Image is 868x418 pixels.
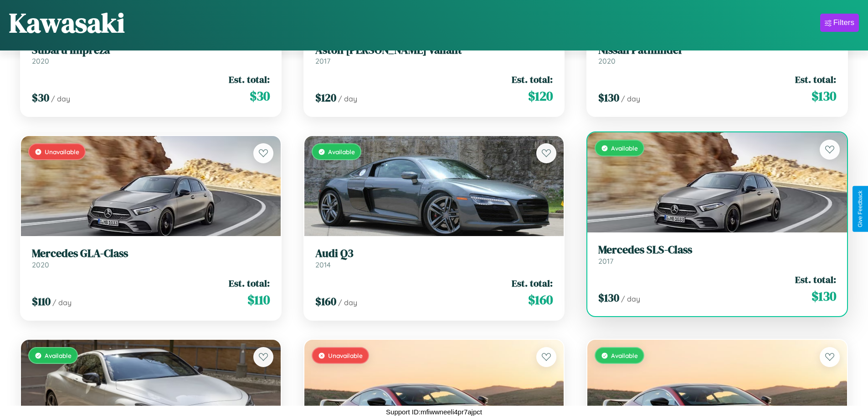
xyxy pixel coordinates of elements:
div: Give Feedback [857,191,863,227]
span: $ 110 [247,291,270,309]
span: $ 30 [32,90,49,105]
span: $ 130 [598,90,619,105]
a: Audi Q32014 [315,247,553,269]
span: Unavailable [45,148,79,156]
h3: Aston [PERSON_NAME] Valiant [315,44,553,57]
h3: Nissan Pathfinder [598,44,836,57]
span: $ 130 [812,287,836,305]
span: / day [621,294,640,303]
h1: Kawasaki [9,4,125,41]
span: Est. total: [229,73,270,86]
a: Subaru Impreza2020 [32,44,270,66]
div: Filters [833,18,854,27]
button: Filters [820,14,859,32]
span: Est. total: [229,277,270,290]
span: 2017 [598,257,613,266]
span: $ 30 [250,87,270,105]
a: Mercedes GLA-Class2020 [32,247,270,269]
a: Aston [PERSON_NAME] Valiant2017 [315,44,553,66]
span: Est. total: [512,277,553,290]
span: $ 120 [528,87,553,105]
span: $ 160 [315,294,336,309]
span: Unavailable [328,352,363,359]
a: Mercedes SLS-Class2017 [598,243,836,266]
span: 2017 [315,56,330,65]
span: / day [51,94,70,103]
p: Support ID: mfiwwneeli4pr7ajpct [386,406,482,418]
span: Est. total: [512,73,553,86]
span: / day [338,94,357,103]
span: $ 110 [32,294,51,309]
span: Available [45,352,72,359]
span: $ 130 [812,87,836,105]
span: Available [611,352,638,359]
h3: Audi Q3 [315,247,553,260]
h3: Mercedes GLA-Class [32,247,270,260]
h3: Subaru Impreza [32,44,270,57]
a: Nissan Pathfinder2020 [598,44,836,66]
span: 2020 [598,56,616,65]
span: 2020 [32,56,49,65]
span: / day [621,94,640,103]
span: Est. total: [795,273,836,286]
span: $ 120 [315,90,336,105]
span: / day [338,298,357,307]
span: Available [611,144,638,152]
span: 2020 [32,260,49,269]
h3: Mercedes SLS-Class [598,243,836,257]
span: $ 130 [598,290,619,305]
span: / day [52,298,72,307]
span: Est. total: [795,73,836,86]
span: 2014 [315,260,331,269]
span: Available [328,148,355,156]
span: $ 160 [528,291,553,309]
